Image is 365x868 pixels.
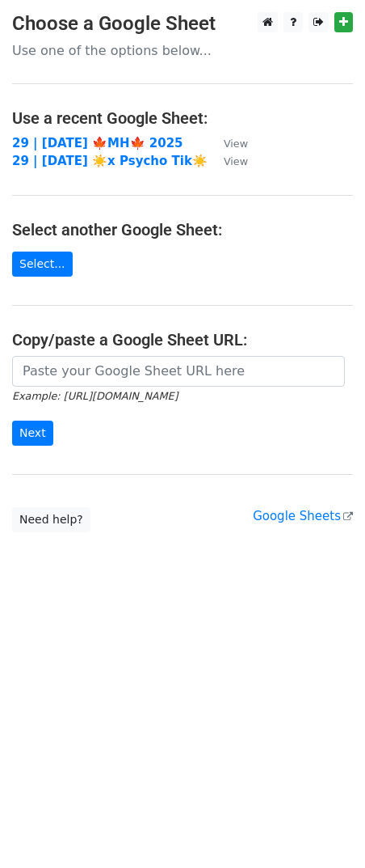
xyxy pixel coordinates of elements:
[12,12,353,36] h3: Choose a Google Sheet
[12,390,178,402] small: Example: [URL][DOMAIN_NAME]
[12,330,353,349] h4: Copy/paste a Google Sheet URL:
[224,155,248,167] small: View
[12,154,208,168] a: 29 | [DATE] ☀️x Psycho Tik☀️
[12,108,353,128] h4: Use a recent Google Sheet:
[12,507,90,532] a: Need help?
[208,154,248,168] a: View
[208,136,248,150] a: View
[12,136,183,150] a: 29 | [DATE] 🍁MH🍁 2025
[12,220,353,239] h4: Select another Google Sheet:
[12,356,345,387] input: Paste your Google Sheet URL here
[253,509,353,523] a: Google Sheets
[12,421,53,446] input: Next
[12,42,353,59] p: Use one of the options below...
[224,138,248,150] small: View
[12,252,73,277] a: Select...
